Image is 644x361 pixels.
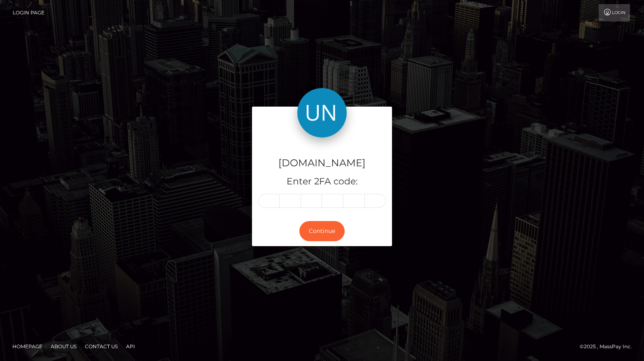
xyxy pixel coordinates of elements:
a: Login [599,4,630,21]
a: About Us [47,340,80,353]
a: Login Page [13,4,44,21]
a: Homepage [9,340,46,353]
h5: Enter 2FA code: [258,175,386,188]
button: Continue [299,221,345,241]
a: API [123,340,138,353]
img: Unlockt.me [297,88,347,137]
h4: [DOMAIN_NAME] [258,156,386,170]
a: Contact Us [82,340,121,353]
div: © 2025 , MassPay Inc. [580,342,638,351]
